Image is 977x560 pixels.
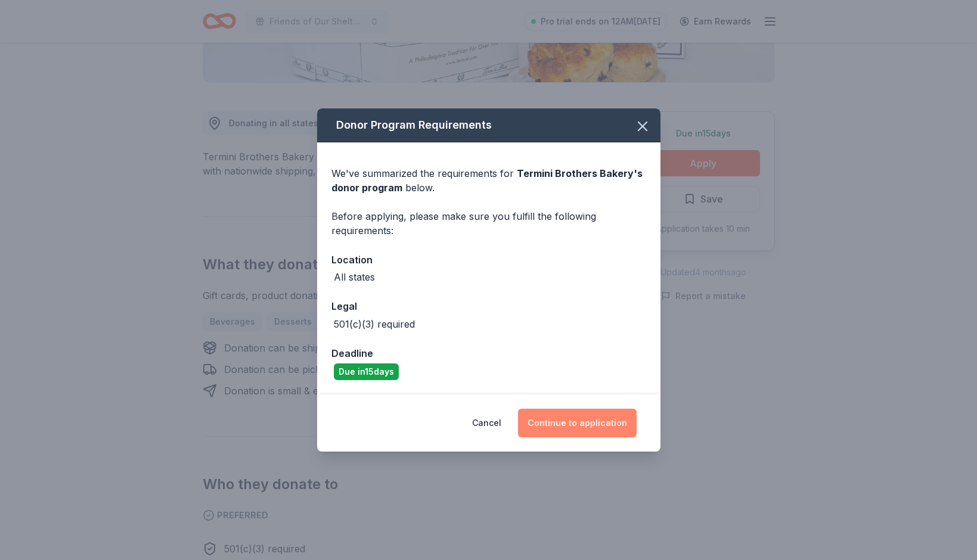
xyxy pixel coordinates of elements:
div: Donor Program Requirements [317,108,660,142]
div: Legal [331,298,646,314]
button: Continue to application [518,409,637,437]
button: Cancel [472,409,501,437]
div: Deadline [331,346,646,361]
div: Due in 15 days [334,363,399,380]
div: We've summarized the requirements for below. [331,166,646,195]
div: Location [331,252,646,267]
div: 501(c)(3) required [334,317,415,331]
div: Before applying, please make sure you fulfill the following requirements: [331,209,646,238]
div: All states [334,270,375,284]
